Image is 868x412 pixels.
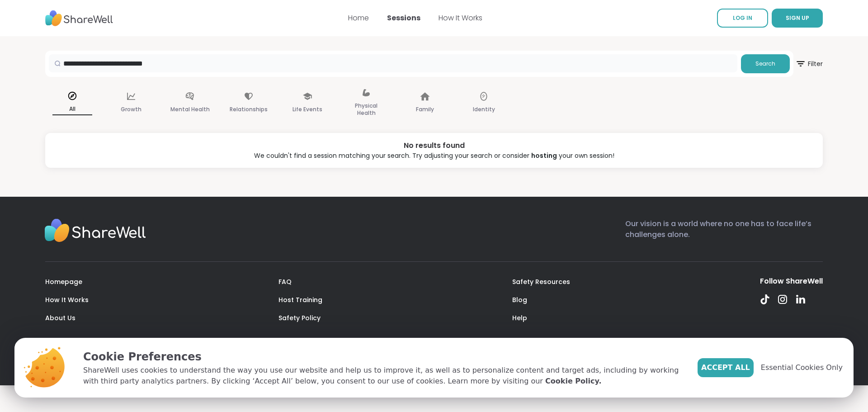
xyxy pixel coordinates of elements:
span: LOG IN [733,14,752,22]
a: FAQ [278,277,292,286]
a: Safety Resources [512,277,570,286]
img: ShareWell Nav Logo [45,6,113,31]
a: Homepage [45,277,82,286]
a: hosting [531,151,557,160]
p: Relationships [230,104,268,115]
p: Physical Health [346,100,386,118]
a: Help [512,313,527,322]
div: No results found [52,140,816,151]
p: ShareWell uses cookies to understand the way you use our website and help us to improve it, as we... [83,365,683,387]
a: How It Works [45,295,89,304]
p: Life Events [292,104,322,115]
button: Filter [795,51,823,77]
button: Search [741,54,790,73]
button: Accept All [698,358,754,377]
span: Filter [795,53,823,75]
p: Growth [121,104,142,115]
a: Safety Policy [278,313,321,322]
button: SIGN UP [772,9,823,28]
a: Sessions [387,13,420,23]
p: Mental Health [170,104,210,115]
span: Search [755,60,775,68]
a: How It Works [439,13,482,23]
a: Home [348,13,369,23]
span: SIGN UP [786,14,809,22]
p: Identity [473,104,495,115]
div: We couldn't find a session matching your search. Try adjusting your search or consider your own s... [52,151,816,161]
p: Family [416,104,434,115]
img: Sharewell [44,218,146,245]
p: Our vision is a world where no one has to face life’s challenges alone. [625,218,823,247]
p: All [52,104,92,115]
div: Follow ShareWell [760,276,823,286]
a: Blog [512,295,527,304]
span: Accept All [701,362,750,373]
a: LOG IN [717,9,768,28]
span: Essential Cookies Only [761,362,843,373]
a: About Us [45,313,75,322]
a: Cookie Policy. [545,376,601,387]
a: Host Training [278,295,322,304]
p: Cookie Preferences [83,349,683,365]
